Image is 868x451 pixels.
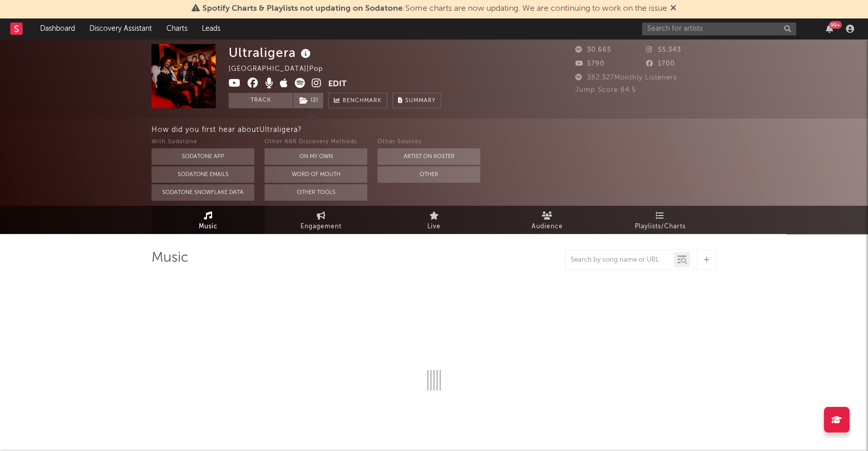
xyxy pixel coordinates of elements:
[152,136,254,148] div: With Sodatone
[603,206,716,234] a: Playlists/Charts
[642,23,796,35] input: Search for artists
[328,78,347,91] button: Edit
[378,206,490,234] a: Live
[152,184,254,201] button: Sodatone Snowflake Data
[575,61,605,67] span: 5790
[427,221,441,233] span: Live
[565,256,674,264] input: Search by song name or URL
[152,124,868,136] div: How did you first hear about Ultraligera ?
[199,221,218,233] span: Music
[265,136,367,148] div: Other A&R Discovery Methods
[202,5,403,13] span: Spotify Charts & Playlists not updating on Sodatone
[265,184,367,201] button: Other Tools
[490,206,603,234] a: Audience
[229,63,335,75] div: [GEOGRAPHIC_DATA] | Pop
[265,148,367,165] button: On My Own
[532,221,563,233] span: Audience
[82,18,159,39] a: Discovery Assistant
[575,47,611,53] span: 30.665
[293,93,323,108] button: (2)
[378,136,480,148] div: Other Sources
[229,44,313,61] div: Ultraligera
[575,74,677,81] span: 382.327 Monthly Listeners
[152,206,265,234] a: Music
[293,93,324,108] span: ( 2 )
[392,93,441,108] button: Summary
[670,5,676,13] span: Dismiss
[195,18,228,39] a: Leads
[405,98,436,104] span: Summary
[33,18,82,39] a: Dashboard
[378,148,480,165] button: Artist on Roster
[343,95,382,107] span: Benchmark
[159,18,195,39] a: Charts
[826,25,833,33] button: 99+
[152,166,254,183] button: Sodatone Emails
[265,206,378,234] a: Engagement
[300,221,342,233] span: Engagement
[202,5,667,13] span: : Some charts are now updating. We are continuing to work on the issue
[575,87,636,93] span: Jump Score: 84.5
[646,47,681,53] span: 55.343
[152,148,254,165] button: Sodatone App
[229,93,293,108] button: Track
[328,93,387,108] a: Benchmark
[635,221,686,233] span: Playlists/Charts
[378,166,480,183] button: Other
[829,21,842,29] div: 99 +
[646,61,675,67] span: 1700
[265,166,367,183] button: Word Of Mouth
